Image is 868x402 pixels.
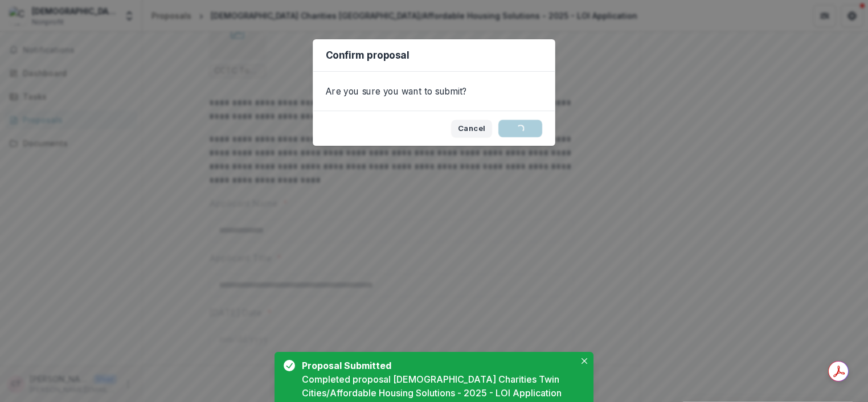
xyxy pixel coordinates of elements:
[302,359,571,372] div: Proposal Submitted
[302,372,575,400] div: Completed proposal [DEMOGRAPHIC_DATA] Charities Twin Cities/Affordable Housing Solutions - 2025 -...
[451,120,492,137] button: Cancel
[313,39,555,72] header: Confirm proposal
[578,354,591,368] button: Close
[313,72,555,110] div: Are you sure you want to submit?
